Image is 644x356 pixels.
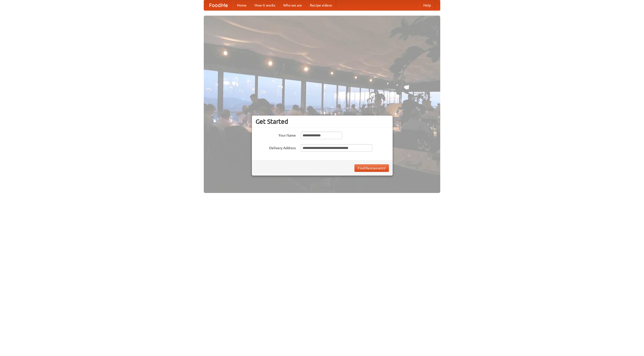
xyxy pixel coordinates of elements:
button: Find Restaurants! [354,164,389,172]
a: FoodMe [204,0,233,10]
label: Your Name [256,132,296,138]
label: Delivery Address [256,144,296,150]
a: Who we are [279,0,306,10]
a: Home [233,0,251,10]
a: How it works [251,0,279,10]
a: Recipe videos [306,0,336,10]
h3: Get Started [256,118,389,125]
a: Help [419,0,435,10]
